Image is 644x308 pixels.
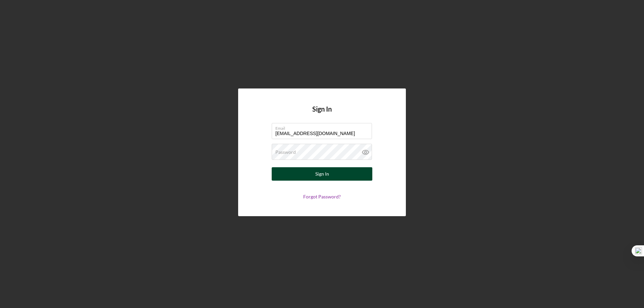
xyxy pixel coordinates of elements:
[315,167,329,181] div: Sign In
[312,105,332,123] h4: Sign In
[275,123,372,131] label: Email
[272,167,372,181] button: Sign In
[275,149,296,155] label: Password
[635,247,642,254] img: one_i.png
[303,194,341,199] a: Forgot Password?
